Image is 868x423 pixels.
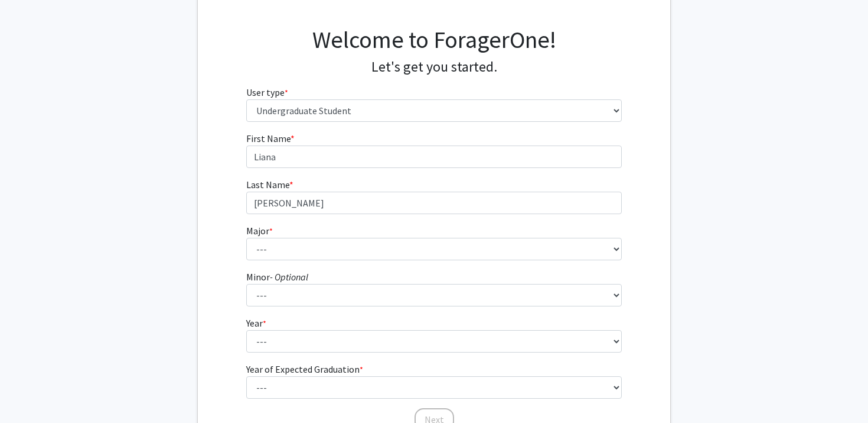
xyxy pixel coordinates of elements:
h4: Let's get you started. [246,59,622,76]
iframe: Chat [9,370,50,414]
label: Minor [246,270,308,284]
i: - Optional [270,271,308,283]
label: Year of Expected Graduation [246,362,363,376]
span: First Name [246,133,291,144]
label: Year [246,316,266,330]
h1: Welcome to ForagerOne! [246,25,622,54]
label: User type [246,85,288,99]
label: Major [246,224,273,238]
span: Last Name [246,179,289,190]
